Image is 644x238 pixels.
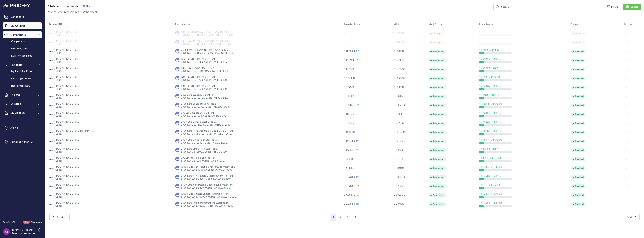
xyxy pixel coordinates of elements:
span: Enabled [571,113,585,116]
span: Enabled [571,77,585,80]
span: Respected [429,95,446,98]
span: £ + 678.4 ( + 14.75 %) [479,192,502,195]
span: Status [571,23,578,26]
span: Respected [429,140,446,143]
button: Go to page 4 [352,214,358,221]
p: Code: - [55,87,80,90]
span: Enabled [571,184,585,188]
p: 10000 Litre Non-Potable Underground Water Tank, [181,165,235,168]
span: 1 [331,214,336,221]
span: £ 704.40 [344,157,354,160]
span: £ + 297.2 ( + 16.67 %) [479,67,501,69]
p: Code: - [55,34,80,37]
div: £ 1,004.00 [394,140,427,143]
a: [DOMAIN_NAME][URL] [55,174,80,177]
span: Respected [429,202,446,206]
a: [DOMAIN_NAME][URL] [55,156,80,159]
span: Respected [429,166,446,170]
span: Infringed [429,41,444,44]
p: 2700 Litre Bunded Steel Oil Tank, [181,102,230,105]
p: 1050 Litre Bunded Steel Oil Tank, [181,57,229,60]
span: New [23,221,30,224]
p: Code: - [55,60,80,63]
a: [DOMAIN_NAME][URL] [55,147,80,150]
a: Competitors [3,38,42,45]
span: £ 4,598.40 [344,166,355,169]
div: £ 2,065.00 [394,95,427,98]
span: £ + 378.6 ( + 16.67 %) [479,85,502,87]
p: Code: - [55,96,80,99]
a: [DOMAIN_NAME][URL] [55,111,80,114]
p: 900 Litre Bunded Steel Oil Tank, [181,111,227,114]
div: £ 1,486.00 [394,68,427,71]
span: Respected [429,122,446,125]
div: £ 1,391.00 [394,113,427,116]
span: £ 1,669.20 [344,113,355,115]
div: £ 1,893.00 [394,86,427,89]
button: Go to page 2 [338,214,343,221]
span: Respected [429,68,446,71]
span: Enabled [571,202,585,206]
p: SKU: TAN.SIS-900, / Code: TAN.SIS-900, [181,159,225,162]
span: Respected [429,77,446,80]
p: SKU: TAN.BUS-2700, / Code: TAN.BUS-2700, [181,105,230,108]
span: £ + 390 ( + 16.67 %) [479,76,500,78]
a: [DOMAIN_NAME][URL] [55,192,80,195]
p: Code: - [55,43,80,46]
span: £ + 595.6 ( + 16.67 %) [479,175,502,177]
a: Repricing Preview [3,75,42,82]
span: £ 1,178.40 [344,148,354,151]
span: Respected [429,175,446,179]
button: Repricing [3,61,42,68]
span: Respected [429,131,446,134]
p: Code: - [55,105,80,108]
button: Go to page 3 [345,214,351,221]
span: £ + 311.8 ( + 16.4 %) [479,49,500,51]
a: [DOMAIN_NAME][URL] [55,57,80,60]
a: [DOMAIN_NAME][URL] [55,84,80,87]
span: £ 1,246.80 [344,131,355,133]
div: £ 1,039.00 [394,131,427,134]
span: £ 1,900.80 [344,50,355,52]
p: SKU: TAN.BUP.H-1300, / Code: TAN.BUP.H-1300, [181,34,233,37]
button: My Account [3,109,42,116]
span: Respected [429,193,446,197]
p: SKU: TAN.BUS-2250, / Code: TAN.BUS-2250, [181,96,229,99]
a: [EMAIL_ADDRESS][DOMAIN_NAME] [12,232,51,235]
p: Code: - [55,168,80,171]
p: Code: - [55,159,80,162]
button: MAP Status [429,23,443,26]
span: Reseller URL [49,23,63,26]
div: £ 1,589.00 [394,50,427,53]
div: £ 1,222.00 [394,32,427,35]
span: £ 1,783.20 [344,68,355,70]
p: 1350 Litre Bunded Steel Oil Tank, [181,66,228,69]
div: £ 1,431.00 [394,59,427,62]
a: [DOMAIN_NAME][URL] [55,75,80,78]
div: £ 3,230.00 [394,184,427,187]
div: £ 2,190.00 [394,202,427,205]
p: SKU: TAN.BUS-900, / Code: TAN.BUS-900, [181,114,227,117]
div: £ 2,978.00 [394,175,427,178]
span: £ 3,876.00 [344,184,355,187]
span: Respected [429,104,446,107]
h2: MAP infringements [48,4,79,9]
span: Enabled [571,104,585,107]
p: SKU: TAN.BUP.H-2450, / Code: TAN.BUP.H-2450, [181,51,234,54]
p: SKU: TAN.BUP.H-1350, / Code: TAN.BUP.H-1350, [181,43,233,46]
a: [DOMAIN_NAME][URL] [55,48,80,51]
p: SKU: TAN.SIS-2000, / Code: TAN.SIS-2000, [181,141,228,144]
a: Monitored URLs [3,46,42,52]
p: 2500 Litre Single-Skin Steel Tank, [181,147,227,150]
span: Enabled [571,193,585,197]
span: £ + 466.4 ( + 16.67 %) [479,103,502,105]
span: Respected [429,148,446,152]
div: £ - [344,32,392,35]
span: £ + 646 ( + 16.67 %) [479,184,500,186]
p: 2250 Litre Bunded Steel Oil Tank, [181,93,229,96]
span: £ 2,575.20 [344,202,355,205]
button: MAP [394,23,400,26]
span: £ 1,717.20 [344,59,354,61]
span: £ 2,340.00 [344,77,356,79]
a: [DOMAIN_NAME][URL] [55,201,80,204]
